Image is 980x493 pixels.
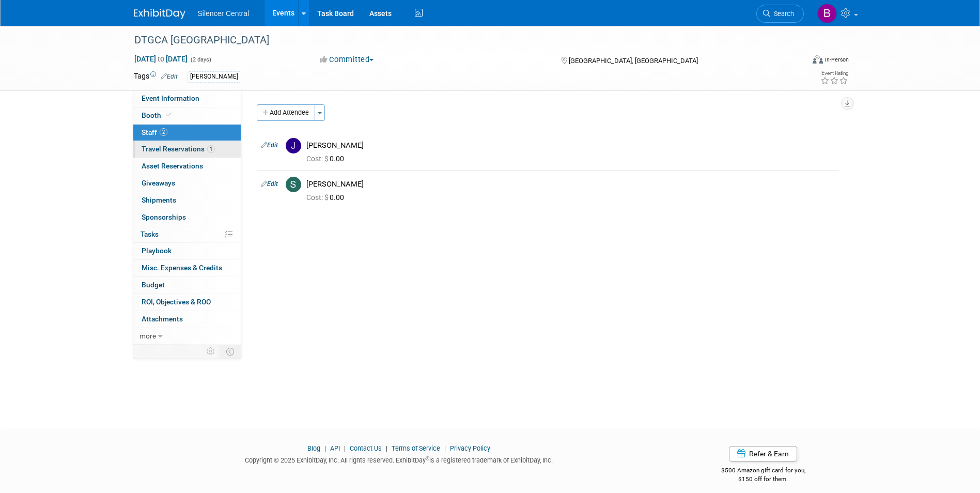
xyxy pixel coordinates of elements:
span: 0.00 [306,155,348,163]
a: Playbook [133,243,241,259]
span: more [139,332,156,340]
a: Misc. Expenses & Credits [133,260,241,276]
span: | [442,444,448,452]
a: Edit [161,73,178,80]
a: Contact Us [350,444,382,452]
span: 1 [207,145,215,153]
a: Event Information [133,90,241,107]
td: Toggle Event Tabs [220,345,241,358]
a: Asset Reservations [133,158,241,175]
span: 0.00 [306,193,348,202]
span: Asset Reservations [142,162,203,170]
span: Tasks [141,230,159,238]
img: Billee Page [817,4,837,23]
img: Format-Inperson.png [813,55,823,64]
a: ROI, Objectives & ROO [133,294,241,311]
span: Budget [142,281,165,289]
a: Tasks [133,226,241,243]
span: Giveaways [142,179,175,187]
span: | [383,444,390,452]
a: Budget [133,277,241,294]
sup: ® [426,456,429,461]
span: Cost: $ [306,193,330,202]
div: Copyright © 2025 ExhibitDay, Inc. All rights reserved. ExhibitDay is a registered trademark of Ex... [134,453,665,465]
td: Personalize Event Tab Strip [202,345,220,358]
i: Booth reservation complete [166,112,171,118]
a: API [330,444,340,452]
img: J.jpg [286,138,301,153]
div: [PERSON_NAME] [187,71,241,82]
a: Search [756,5,804,23]
img: S.jpg [286,177,301,192]
span: Playbook [142,246,172,255]
a: Staff2 [133,125,241,141]
a: Travel Reservations1 [133,141,241,158]
span: Travel Reservations [142,145,215,153]
span: 2 [160,128,167,136]
span: Sponsorships [142,213,186,221]
span: Misc. Expenses & Credits [142,264,222,272]
a: Sponsorships [133,209,241,226]
button: Committed [316,54,378,65]
div: Event Rating [820,71,848,76]
span: Search [770,10,794,18]
a: Refer & Earn [729,446,797,461]
a: Attachments [133,311,241,328]
span: Staff [142,128,167,136]
div: DTGCA [GEOGRAPHIC_DATA] [131,31,788,50]
div: Event Format [743,54,849,69]
img: ExhibitDay [134,9,185,19]
a: more [133,328,241,345]
a: Terms of Service [392,444,440,452]
div: [PERSON_NAME] [306,179,835,189]
a: Shipments [133,192,241,209]
span: (2 days) [190,56,211,63]
a: Edit [261,142,278,149]
span: Silencer Central [198,9,250,18]
span: [GEOGRAPHIC_DATA], [GEOGRAPHIC_DATA] [569,57,698,65]
span: Booth [142,111,173,119]
span: ROI, Objectives & ROO [142,298,211,306]
div: In-Person [825,56,849,64]
div: $150 off for them. [680,475,847,484]
td: Tags [134,71,178,83]
span: | [322,444,329,452]
a: Giveaways [133,175,241,192]
span: to [156,55,166,63]
button: Add Attendee [257,104,315,121]
a: Booth [133,107,241,124]
a: Privacy Policy [450,444,490,452]
span: [DATE] [DATE] [134,54,188,64]
a: Edit [261,180,278,188]
span: | [341,444,348,452]
span: Event Information [142,94,199,102]
div: [PERSON_NAME] [306,141,835,150]
span: Attachments [142,315,183,323]
div: $500 Amazon gift card for you, [680,459,847,483]
span: Cost: $ [306,155,330,163]
span: Shipments [142,196,176,204]
a: Blog [307,444,320,452]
